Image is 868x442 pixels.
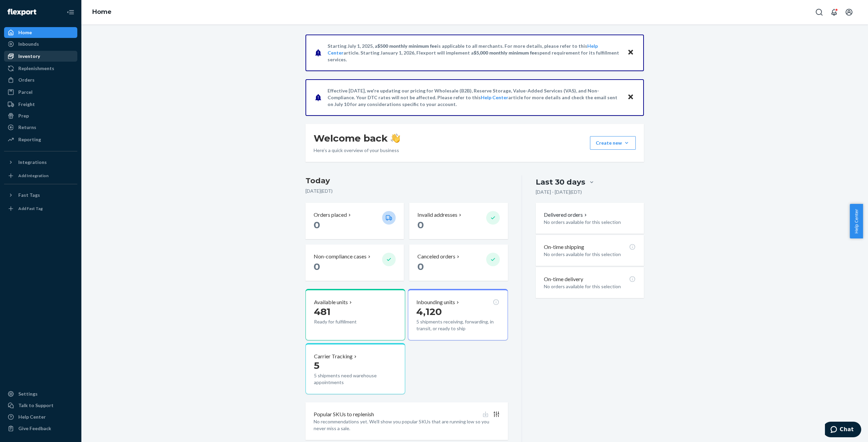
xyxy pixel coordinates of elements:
[4,388,77,399] a: Settings
[4,400,77,411] button: Talk to Support
[474,50,537,56] span: $5,000 monthly minimum fee
[18,173,48,178] div: Add Integration
[305,175,508,186] h3: Today
[18,53,40,60] div: Inventory
[314,353,353,360] p: Carrier Tracking
[314,306,331,317] span: 481
[825,422,861,439] iframe: Opens a widget where you can chat to one of our agents
[314,411,374,418] p: Popular SKUs to replenish
[305,245,404,281] button: Non-compliance cases 0
[4,122,77,133] a: Returns
[4,423,77,434] button: Give Feedback
[18,192,40,198] div: Fast Tags
[18,41,39,47] div: Inbounds
[4,134,77,145] a: Reporting
[18,112,29,119] div: Prep
[812,5,826,19] button: Open Search Box
[18,159,47,166] div: Integrations
[4,412,77,422] a: Help Center
[314,360,319,371] span: 5
[417,253,455,260] p: Canceled orders
[314,147,400,154] p: Here’s a quick overview of your business
[314,253,367,260] p: Non-compliance cases
[4,99,77,110] a: Freight
[850,204,863,238] button: Help Center
[417,219,424,231] span: 0
[417,261,424,272] span: 0
[314,132,400,144] h1: Welcome back
[536,177,585,187] div: Last 30 days
[314,298,348,306] p: Available units
[314,261,320,272] span: 0
[314,418,500,432] p: No recommendations yet. We’ll show you popular SKUs that are running low so you never miss a sale.
[314,219,320,231] span: 0
[408,289,508,340] button: Inbounding units4,1205 shipments receiving, forwarding, in transit, or ready to ship
[544,275,583,283] p: On-time delivery
[18,65,54,72] div: Replenishments
[92,8,112,16] a: Home
[18,391,38,397] div: Settings
[328,43,621,63] p: Starting July 1, 2025, a is applicable to all merchants. For more details, please refer to this a...
[4,157,77,168] button: Integrations
[18,425,51,432] div: Give Feedback
[305,343,405,395] button: Carrier Tracking55 shipments need warehouse appointments
[4,63,77,74] a: Replenishments
[18,124,36,131] div: Returns
[4,190,77,201] button: Fast Tags
[409,203,508,239] button: Invalid addresses 0
[391,133,400,143] img: hand-wave emoji
[18,136,41,143] div: Reporting
[544,283,636,290] p: No orders available for this selection
[4,39,77,49] a: Inbounds
[18,77,35,83] div: Orders
[87,2,117,22] ol: breadcrumbs
[377,43,437,49] span: $500 monthly minimum fee
[842,5,856,19] button: Open account menu
[314,372,397,386] p: 5 shipments need warehouse appointments
[7,9,36,16] img: Flexport logo
[305,188,508,194] p: [DATE] ( EDT )
[314,318,377,325] p: Ready for fulfillment
[416,306,442,317] span: 4,120
[4,203,77,214] a: Add Fast Tag
[305,289,405,340] button: Available units481Ready for fulfillment
[544,243,584,251] p: On-time shipping
[18,101,35,108] div: Freight
[64,5,77,19] button: Close Navigation
[590,136,636,150] button: Create new
[416,318,499,332] p: 5 shipments receiving, forwarding, in transit, or ready to ship
[4,75,77,85] a: Orders
[18,29,32,36] div: Home
[18,206,43,211] div: Add Fast Tag
[544,211,588,219] button: Delivered orders
[626,92,635,102] button: Close
[544,251,636,258] p: No orders available for this selection
[314,211,347,219] p: Orders placed
[4,51,77,62] a: Inventory
[4,87,77,98] a: Parcel
[18,414,46,420] div: Help Center
[409,245,508,281] button: Canceled orders 0
[4,110,77,121] a: Prep
[328,87,621,108] p: Effective [DATE], we're updating our pricing for Wholesale (B2B), Reserve Storage, Value-Added Se...
[827,5,841,19] button: Open notifications
[18,89,33,96] div: Parcel
[417,211,457,219] p: Invalid addresses
[416,298,455,306] p: Inbounding units
[481,94,508,100] a: Help Center
[4,27,77,38] a: Home
[544,219,636,226] p: No orders available for this selection
[18,402,54,409] div: Talk to Support
[536,189,582,195] p: [DATE] - [DATE] ( EDT )
[626,48,635,58] button: Close
[305,203,404,239] button: Orders placed 0
[4,170,77,181] a: Add Integration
